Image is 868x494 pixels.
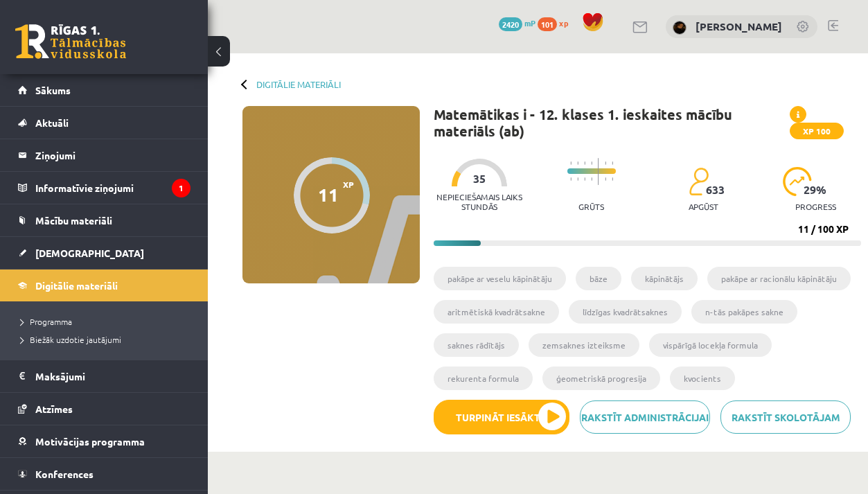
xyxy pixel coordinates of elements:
a: 101 xp [538,17,575,28]
p: Grūts [578,202,604,211]
img: students-c634bb4e5e11cddfef0936a35e636f08e4e9abd3cc4e673bd6f9a4125e45ecb1.svg [689,167,709,196]
a: Ziņojumi [18,139,191,171]
li: aritmētiskā kvadrātsakne [434,300,559,324]
a: Biežāk uzdotie jautājumi [21,333,194,346]
img: icon-short-line-57e1e144782c952c97e751825c79c345078a6d821885a25fce030b3d8c18986b.svg [612,177,613,181]
a: Rakstīt administrācijai [580,400,710,434]
span: xp [559,17,568,28]
img: icon-short-line-57e1e144782c952c97e751825c79c345078a6d821885a25fce030b3d8c18986b.svg [570,177,572,181]
img: icon-short-line-57e1e144782c952c97e751825c79c345078a6d821885a25fce030b3d8c18986b.svg [591,177,592,181]
li: saknes rādītājs [434,333,519,357]
span: Atzīmes [35,403,73,415]
a: Aktuāli [18,107,191,139]
img: icon-progress-161ccf0a02000e728c5f80fcf4c31c7af3da0e1684b2b1d7c360e028c24a22f1.svg [783,167,813,196]
li: kāpinātājs [631,267,698,290]
a: Maksājumi [18,360,191,392]
span: 633 [706,184,725,196]
span: mP [524,17,535,28]
span: Motivācijas programma [35,435,145,448]
img: icon-short-line-57e1e144782c952c97e751825c79c345078a6d821885a25fce030b3d8c18986b.svg [577,177,578,181]
a: Sākums [18,74,191,106]
a: Konferences [18,458,191,490]
i: 1 [172,179,191,197]
li: bāze [576,267,621,290]
legend: Informatīvie ziņojumi [35,172,191,204]
button: Turpināt iesākto [434,400,569,434]
h1: Matemātikas i - 12. klases 1. ieskaites mācību materiāls (ab) [434,106,790,139]
span: [DEMOGRAPHIC_DATA] [35,247,144,259]
li: n-tās pakāpes sakne [691,300,797,324]
img: icon-short-line-57e1e144782c952c97e751825c79c345078a6d821885a25fce030b3d8c18986b.svg [605,177,606,181]
legend: Maksājumi [35,360,191,392]
a: Rīgas 1. Tālmācības vidusskola [15,24,126,59]
a: 2420 mP [499,17,535,28]
a: Informatīvie ziņojumi1 [18,172,191,204]
a: Atzīmes [18,393,191,425]
span: 2420 [499,17,522,31]
li: pakāpe ar racionālu kāpinātāju [707,267,851,290]
li: rekurenta formula [434,367,533,390]
a: [PERSON_NAME] [696,19,782,33]
li: ģeometriskā progresija [542,367,660,390]
a: Digitālie materiāli [256,79,341,89]
a: Mācību materiāli [18,204,191,236]
span: Biežāk uzdotie jautājumi [21,334,121,345]
span: Konferences [35,468,94,480]
span: Aktuāli [35,116,69,129]
img: Paula Lauceniece [673,21,687,35]
a: [DEMOGRAPHIC_DATA] [18,237,191,269]
li: zemsaknes izteiksme [529,333,639,357]
p: progress [795,202,836,211]
img: icon-short-line-57e1e144782c952c97e751825c79c345078a6d821885a25fce030b3d8c18986b.svg [591,161,592,165]
span: 29 % [804,184,827,196]
li: vispārīgā locekļa formula [649,333,772,357]
div: 11 [318,184,339,205]
img: icon-short-line-57e1e144782c952c97e751825c79c345078a6d821885a25fce030b3d8c18986b.svg [584,161,585,165]
span: Mācību materiāli [35,214,112,227]
img: icon-short-line-57e1e144782c952c97e751825c79c345078a6d821885a25fce030b3d8c18986b.svg [570,161,572,165]
span: Sākums [35,84,71,96]
legend: Ziņojumi [35,139,191,171]
img: icon-short-line-57e1e144782c952c97e751825c79c345078a6d821885a25fce030b3d8c18986b.svg [605,161,606,165]
span: XP 100 [790,123,844,139]
img: icon-short-line-57e1e144782c952c97e751825c79c345078a6d821885a25fce030b3d8c18986b.svg [577,161,578,165]
a: Rakstīt skolotājam [720,400,851,434]
span: Digitālie materiāli [35,279,118,292]
span: Programma [21,316,72,327]
span: 35 [473,173,486,185]
p: apgūst [689,202,718,211]
img: icon-short-line-57e1e144782c952c97e751825c79c345078a6d821885a25fce030b3d8c18986b.svg [584,177,585,181]
p: Nepieciešamais laiks stundās [434,192,525,211]
span: XP [343,179,354,189]
li: pakāpe ar veselu kāpinātāju [434,267,566,290]
li: līdzīgas kvadrātsaknes [569,300,682,324]
a: Motivācijas programma [18,425,191,457]
li: kvocients [670,367,735,390]
a: Digitālie materiāli [18,270,191,301]
img: icon-long-line-d9ea69661e0d244f92f715978eff75569469978d946b2353a9bb055b3ed8787d.svg [598,158,599,185]
a: Programma [21,315,194,328]
img: icon-short-line-57e1e144782c952c97e751825c79c345078a6d821885a25fce030b3d8c18986b.svg [612,161,613,165]
span: 101 [538,17,557,31]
